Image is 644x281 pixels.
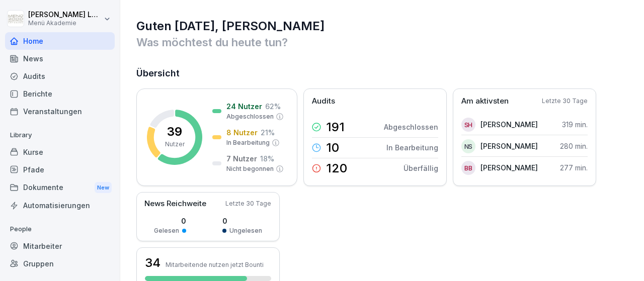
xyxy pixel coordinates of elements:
[5,32,115,50] a: Home
[222,216,262,226] p: 0
[265,101,281,112] p: 62 %
[461,118,475,132] div: SH
[229,226,262,235] p: Ungelesen
[136,34,629,50] p: Was möchtest du heute tun?
[542,97,588,106] p: Letzte 30 Tage
[5,50,115,67] a: News
[480,162,538,173] p: [PERSON_NAME]
[28,11,102,19] p: [PERSON_NAME] Lechler
[5,237,115,255] a: Mitarbeiter
[461,139,475,153] div: NS
[226,127,258,138] p: 8 Nutzer
[226,153,257,164] p: 7 Nutzer
[5,221,115,237] p: People
[5,103,115,120] a: Veranstaltungen
[560,162,588,173] p: 277 min.
[165,140,185,149] p: Nutzer
[480,119,538,130] p: [PERSON_NAME]
[167,126,182,138] p: 39
[261,127,275,138] p: 21 %
[154,226,179,235] p: Gelesen
[560,141,588,151] p: 280 min.
[5,85,115,103] a: Berichte
[5,161,115,178] a: Pfade
[144,198,206,210] p: News Reichweite
[461,96,509,107] p: Am aktivsten
[5,178,115,197] a: DokumenteNew
[226,112,274,121] p: Abgeschlossen
[226,101,262,112] p: 24 Nutzer
[28,20,102,27] p: Menü Akademie
[95,182,112,194] div: New
[5,67,115,85] a: Audits
[226,164,274,173] p: Nicht begonnen
[225,199,271,208] p: Letzte 30 Tage
[5,255,115,272] a: Gruppen
[461,161,475,175] div: BB
[145,254,160,271] h3: 34
[562,119,588,130] p: 319 min.
[384,122,438,132] p: Abgeschlossen
[326,142,339,154] p: 10
[386,142,438,153] p: In Bearbeitung
[226,138,270,147] p: In Bearbeitung
[326,162,347,174] p: 120
[136,18,629,34] h1: Guten [DATE], [PERSON_NAME]
[5,197,115,214] a: Automatisierungen
[5,143,115,161] a: Kurse
[260,153,274,164] p: 18 %
[404,163,438,173] p: Überfällig
[312,96,335,107] p: Audits
[5,127,115,143] p: Library
[166,261,264,268] p: Mitarbeitende nutzen jetzt Bounti
[154,216,186,226] p: 0
[5,178,115,197] div: Dokumente
[326,121,345,133] p: 191
[136,66,629,80] h2: Übersicht
[480,141,538,151] p: [PERSON_NAME]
